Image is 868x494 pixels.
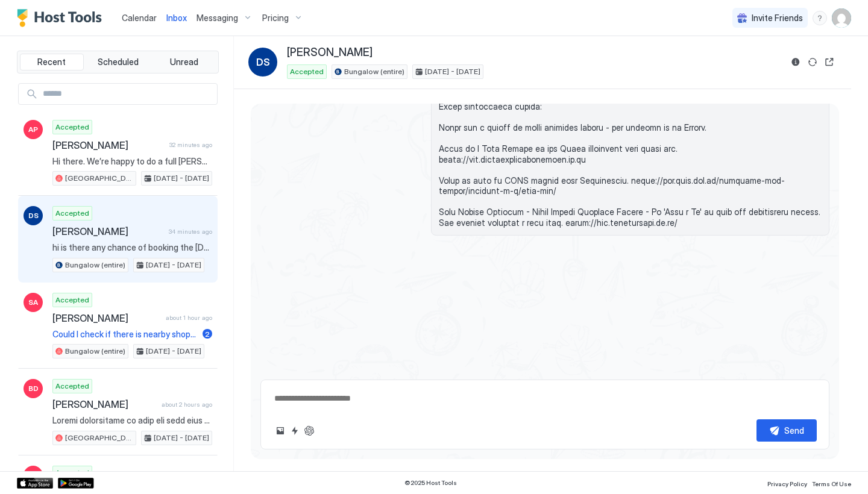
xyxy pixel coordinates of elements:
[52,242,212,253] span: hi is there any chance of booking the [DATE] night of the [DATE] as well to extend our stay pleas...
[166,13,187,23] span: Inbox
[28,124,38,135] span: AP
[52,415,212,426] span: Loremi dolorsitame co adip eli sedd eius temp. Inci utl etdol/magnaa Eni Admin Veni, Qu Nostrudex...
[98,57,139,67] span: Scheduled
[55,467,89,478] span: Accepted
[65,346,125,357] span: Bungalow (entire)
[65,173,133,184] span: [GEOGRAPHIC_DATA]
[788,55,803,69] button: Reservation information
[170,57,198,67] span: Unread
[752,13,803,23] span: Invite Friends
[205,330,210,339] span: 2
[767,480,807,487] span: Privacy Policy
[52,312,161,324] span: [PERSON_NAME]
[152,54,216,70] button: Unread
[55,381,89,392] span: Accepted
[17,9,107,27] a: Host Tools Logo
[169,228,212,236] span: 34 minutes ago
[344,66,404,77] span: Bungalow (entire)
[65,433,133,443] span: [GEOGRAPHIC_DATA]
[287,46,373,60] span: [PERSON_NAME]
[20,54,84,70] button: Recent
[58,478,94,489] a: Google Play Store
[55,122,89,133] span: Accepted
[154,433,209,443] span: [DATE] - [DATE]
[52,398,157,410] span: [PERSON_NAME]
[146,346,201,357] span: [DATE] - [DATE]
[169,141,212,149] span: 32 minutes ago
[17,478,53,489] a: App Store
[425,66,480,77] span: [DATE] - [DATE]
[256,55,270,69] span: DS
[37,57,66,67] span: Recent
[55,208,89,219] span: Accepted
[288,424,302,438] button: Quick reply
[273,424,288,438] button: Upload image
[404,479,457,487] span: © 2025 Host Tools
[756,419,817,442] button: Send
[197,13,238,23] span: Messaging
[146,260,201,270] span: [DATE] - [DATE]
[262,13,289,23] span: Pricing
[162,401,212,408] span: about 2 hours ago
[28,383,39,394] span: BD
[38,84,217,104] input: Input Field
[832,8,851,28] div: User profile
[812,480,851,487] span: Terms Of Use
[29,470,38,481] span: KF
[65,260,125,270] span: Bungalow (entire)
[302,424,316,438] button: ChatGPT Auto Reply
[166,314,212,322] span: about 1 hour ago
[17,51,219,73] div: tab-group
[154,173,209,184] span: [DATE] - [DATE]
[52,225,164,237] span: [PERSON_NAME]
[52,329,198,340] span: Could I check if there is nearby shops or a farm we can get eggs and milk from
[805,55,820,69] button: Sync reservation
[767,477,807,489] a: Privacy Policy
[166,11,187,24] a: Inbox
[28,210,39,221] span: DS
[290,66,324,77] span: Accepted
[122,13,157,23] span: Calendar
[813,11,827,25] div: menu
[784,424,804,437] div: Send
[812,477,851,489] a: Terms Of Use
[28,297,38,308] span: SA
[86,54,150,70] button: Scheduled
[822,55,837,69] button: Open reservation
[122,11,157,24] a: Calendar
[52,156,212,167] span: Hi there. We’re happy to do a full [PERSON_NAME] before we leave. We will be bringing the dogs ow...
[55,295,89,305] span: Accepted
[52,139,165,151] span: [PERSON_NAME]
